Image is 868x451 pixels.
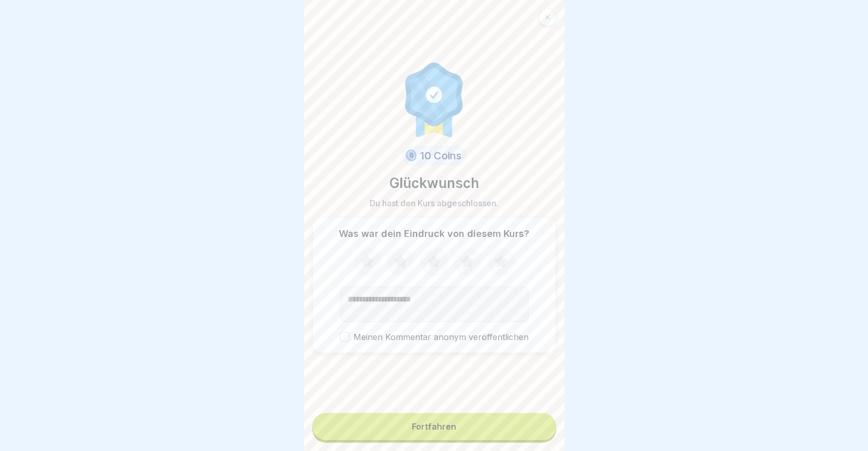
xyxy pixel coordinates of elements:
[340,332,529,342] label: Meinen Kommentar anonym veröffentlichen
[389,173,479,193] p: Glückwunsch
[340,332,349,342] button: Meinen Kommentar anonym veröffentlichen
[312,413,556,440] button: Fortfahren
[340,286,529,322] textarea: Kommentar (optional)
[399,60,469,138] img: completion.svg
[404,148,419,164] img: coin.svg
[339,228,529,240] p: Was war dein Eindruck von diesem Kurs?
[370,197,498,209] p: Du hast den Kurs abgeschlossen.
[412,422,456,431] div: Fortfahren
[402,146,467,165] div: 10 Coins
